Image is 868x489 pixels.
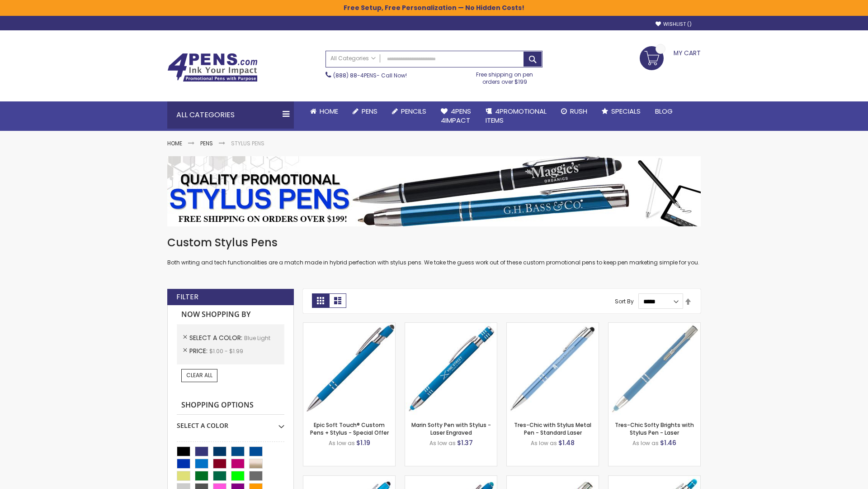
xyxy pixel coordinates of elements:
strong: Now Shopping by [177,305,284,324]
a: 4Pens4impact [434,101,478,131]
span: As low as [632,439,659,447]
a: Clear All [181,369,217,382]
a: Rush [554,101,594,121]
h1: Custom Stylus Pens [167,235,701,250]
span: Price [189,346,209,355]
a: Ellipse Stylus Pen - Standard Laser-Blue - Light [303,475,395,483]
img: Tres-Chic Softy Brights with Stylus Pen - Laser-Blue - Light [609,323,700,415]
span: As low as [531,439,557,447]
a: Marin Softy Pen with Stylus - Laser Engraved-Blue - Light [405,322,497,330]
span: As low as [329,439,355,447]
img: Tres-Chic with Stylus Metal Pen - Standard Laser-Blue - Light [507,323,599,415]
a: (888) 88-4PENS [333,72,377,79]
a: Tres-Chic Softy Brights with Stylus Pen - Laser [615,421,694,436]
span: Home [320,106,338,116]
strong: Grid [312,293,329,308]
span: $1.37 [457,438,473,447]
img: Stylus Pens [167,156,701,226]
span: $1.48 [558,438,575,447]
span: $1.46 [660,438,676,447]
img: Marin Softy Pen with Stylus - Laser Engraved-Blue - Light [405,323,497,415]
span: Pencils [401,106,426,116]
a: Epic Soft Touch® Custom Pens + Stylus - Special Offer [310,421,389,436]
span: Clear All [186,371,212,379]
a: Pens [200,139,213,147]
div: All Categories [167,101,294,129]
a: Tres-Chic with Stylus Metal Pen - Standard Laser-Blue - Light [507,322,599,330]
a: Specials [594,101,648,121]
a: Wishlist [656,21,692,28]
a: All Categories [326,51,380,66]
span: 4Pens 4impact [441,106,471,125]
a: 4PROMOTIONALITEMS [478,101,554,131]
span: As low as [429,439,456,447]
span: Rush [570,106,587,116]
a: Ellipse Softy Brights with Stylus Pen - Laser-Blue - Light [405,475,497,483]
span: Blog [655,106,673,116]
div: Free shipping on pen orders over $199 [467,67,543,86]
a: Home [303,101,345,121]
a: Tres-Chic Softy Brights with Stylus Pen - Laser-Blue - Light [609,322,700,330]
label: Sort By [615,297,634,305]
img: 4Pens Custom Pens and Promotional Products [167,53,258,82]
span: All Categories [330,55,376,62]
strong: Filter [176,292,198,302]
span: - Call Now! [333,72,407,79]
a: Pens [345,101,385,121]
a: Tres-Chic with Stylus Metal Pen - Standard Laser [514,421,591,436]
span: Pens [362,106,377,116]
strong: Stylus Pens [231,139,264,147]
a: Blog [648,101,680,121]
a: Tres-Chic Touch Pen - Standard Laser-Blue - Light [507,475,599,483]
img: 4P-MS8B-Blue - Light [303,323,395,415]
a: Marin Softy Pen with Stylus - Laser Engraved [411,421,491,436]
span: Blue Light [244,334,270,342]
div: Both writing and tech functionalities are a match made in hybrid perfection with stylus pens. We ... [167,235,701,267]
span: Specials [611,106,641,116]
a: Home [167,139,182,147]
span: $1.00 - $1.99 [209,347,243,355]
span: 4PROMOTIONAL ITEMS [486,106,547,125]
span: $1.19 [356,438,370,447]
a: Pencils [385,101,434,121]
a: Phoenix Softy Brights with Stylus Pen - Laser-Blue - Light [609,475,700,483]
strong: Shopping Options [177,396,284,415]
a: 4P-MS8B-Blue - Light [303,322,395,330]
span: Select A Color [189,333,244,342]
div: Select A Color [177,415,284,430]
